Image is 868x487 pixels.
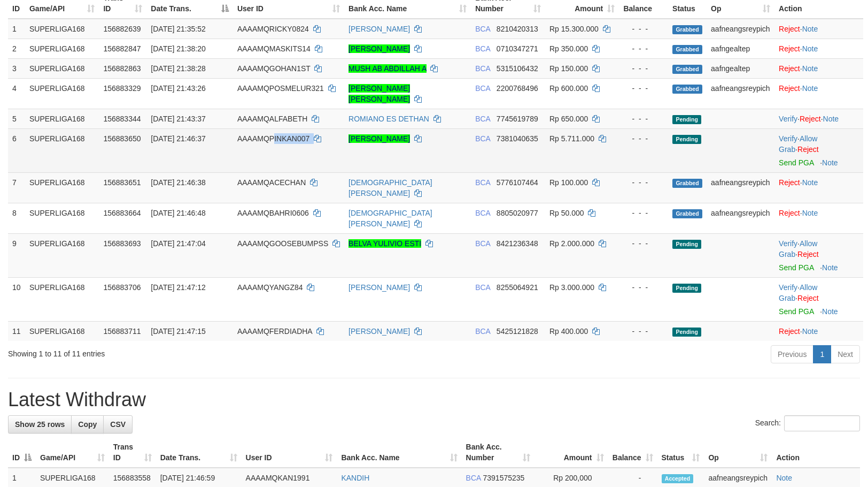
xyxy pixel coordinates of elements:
span: AAAAMQPOSMELUR321 [237,84,324,93]
th: Bank Acc. Name: activate to sort column ascending [337,437,461,468]
a: BELVA YULIVIO ESTI [348,239,421,248]
a: KANDIH [341,474,369,482]
a: Reject [779,84,800,93]
span: Pending [672,115,701,124]
span: Copy 8210420313 to clipboard [497,25,538,33]
div: - - - [623,238,664,249]
span: Grabbed [672,25,702,34]
a: Reject [779,25,800,33]
a: Note [802,84,818,93]
span: Copy 5425121828 to clipboard [497,327,538,336]
span: Rp 50.000 [549,209,584,217]
td: · · [774,233,863,277]
span: Rp 5.711.000 [549,134,594,143]
td: SUPERLIGA168 [25,78,99,109]
span: Pending [672,240,701,249]
td: SUPERLIGA168 [25,128,99,172]
div: - - - [623,63,664,74]
td: SUPERLIGA168 [25,172,99,203]
th: User ID: activate to sort column ascending [242,437,337,468]
a: 1 [813,345,831,363]
td: · · [774,277,863,321]
h1: Latest Withdraw [8,389,860,410]
td: 9 [8,233,25,277]
span: BCA [466,474,481,482]
th: Bank Acc. Number: activate to sort column ascending [462,437,534,468]
span: [DATE] 21:35:52 [151,25,205,33]
th: Date Trans.: activate to sort column ascending [156,437,242,468]
span: AAAAMQGOHAN1ST [237,64,311,73]
td: 6 [8,128,25,172]
span: AAAAMQMASKITS14 [237,44,311,53]
span: · [779,283,817,302]
span: AAAAMQALFABETH [237,115,307,123]
span: Rp 350.000 [549,44,588,53]
a: [PERSON_NAME] [348,327,410,336]
a: Reject [779,178,800,187]
a: Note [776,474,792,482]
a: Note [802,64,818,73]
span: BCA [475,44,490,53]
span: Rp 100.000 [549,178,588,187]
span: AAAAMQACECHAN [237,178,306,187]
th: Action [772,437,860,468]
a: Reject [779,327,800,336]
span: [DATE] 21:43:37 [151,115,205,123]
span: 156883711 [103,327,141,336]
span: Rp 400.000 [549,327,588,336]
span: AAAAMQGOOSEBUMPSS [237,239,328,248]
span: Copy 8805020977 to clipboard [497,209,538,217]
a: Send PGA [779,307,813,316]
span: 156883664 [103,209,141,217]
td: 5 [8,109,25,128]
td: 11 [8,321,25,341]
a: Copy [71,415,104,433]
span: Copy 7381040635 to clipboard [497,134,538,143]
td: 8 [8,203,25,233]
span: Grabbed [672,209,702,218]
span: 156883706 [103,283,141,292]
span: Rp 2.000.000 [549,239,594,248]
th: Balance: activate to sort column ascending [608,437,657,468]
span: Copy 8255064921 to clipboard [497,283,538,292]
span: [DATE] 21:38:28 [151,64,205,73]
a: Send PGA [779,263,813,272]
a: [DEMOGRAPHIC_DATA][PERSON_NAME] [348,209,432,228]
td: · [774,172,863,203]
a: Verify [779,115,797,123]
a: Verify [779,134,797,143]
span: Copy 0710347271 to clipboard [497,44,538,53]
div: - - - [623,208,664,218]
div: - - - [623,83,664,94]
span: [DATE] 21:38:20 [151,44,205,53]
span: Copy 2200768496 to clipboard [497,84,538,93]
td: SUPERLIGA168 [25,203,99,233]
span: Grabbed [672,65,702,74]
a: Note [822,263,838,272]
span: AAAAMQBAHRI0606 [237,209,309,217]
td: SUPERLIGA168 [25,109,99,128]
td: aafneangsreypich [707,78,774,109]
span: · [779,239,817,258]
span: [DATE] 21:47:12 [151,283,205,292]
span: 156883651 [103,178,141,187]
span: [DATE] 21:46:48 [151,209,205,217]
a: Allow Grab [779,283,817,302]
a: [PERSON_NAME] [348,283,410,292]
td: 7 [8,172,25,203]
th: Trans ID: activate to sort column ascending [109,437,156,468]
span: [DATE] 21:47:15 [151,327,205,336]
span: BCA [475,327,490,336]
span: 156883329 [103,84,141,93]
div: - - - [623,133,664,144]
span: AAAAMQRICKY0824 [237,25,309,33]
span: BCA [475,209,490,217]
th: Status: activate to sort column ascending [657,437,704,468]
a: Note [802,327,818,336]
td: · [774,39,863,58]
a: Allow Grab [779,239,817,258]
a: Reject [797,250,819,258]
div: - - - [623,24,664,34]
span: Copy 8421236348 to clipboard [497,239,538,248]
a: Note [802,44,818,53]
